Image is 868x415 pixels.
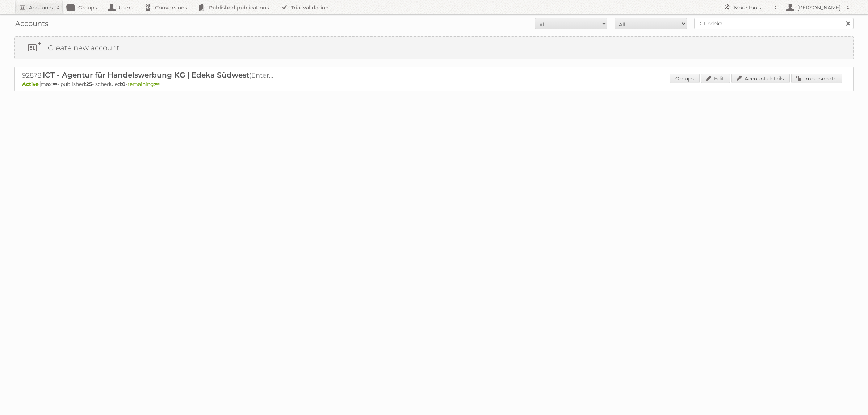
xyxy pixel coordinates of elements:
[53,81,57,87] strong: ∞
[734,4,770,11] h2: More tools
[22,71,276,80] h2: 92878: (Enterprise ∞) - TRIAL
[43,71,249,79] span: ICT - Agentur für Handelswerbung KG | Edeka Südwest
[22,81,41,87] span: Active
[701,74,730,83] a: Edit
[731,74,790,83] a: Account details
[670,74,700,83] a: Groups
[86,81,92,87] strong: 25
[155,81,160,87] strong: ∞
[122,81,126,87] strong: 0
[15,37,853,59] a: Create new account
[127,81,160,87] span: remaining:
[796,4,843,11] h2: [PERSON_NAME]
[22,81,846,87] p: max: - published: - scheduled: -
[791,74,842,83] a: Impersonate
[29,4,53,11] h2: Accounts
